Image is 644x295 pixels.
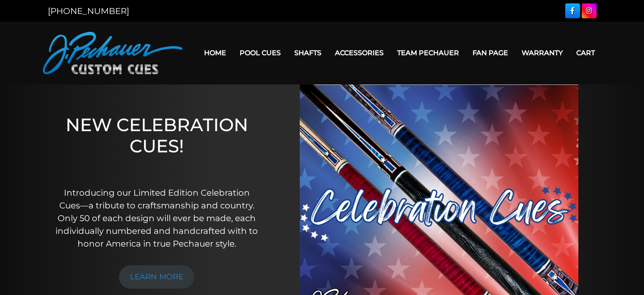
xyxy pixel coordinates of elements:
[53,186,261,250] p: Introducing our Limited Edition Celebration Cues—a tribute to craftsmanship and country. Only 50 ...
[53,114,261,175] h1: NEW CELEBRATION CUES!
[287,42,328,64] a: Shafts
[119,265,194,289] a: LEARN MORE
[197,42,233,64] a: Home
[390,42,466,64] a: Team Pechauer
[569,42,602,64] a: Cart
[328,42,390,64] a: Accessories
[466,42,515,64] a: Fan Page
[48,6,129,16] a: [PHONE_NUMBER]
[43,32,182,74] img: Pechauer Custom Cues
[233,42,287,64] a: Pool Cues
[515,42,569,64] a: Warranty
